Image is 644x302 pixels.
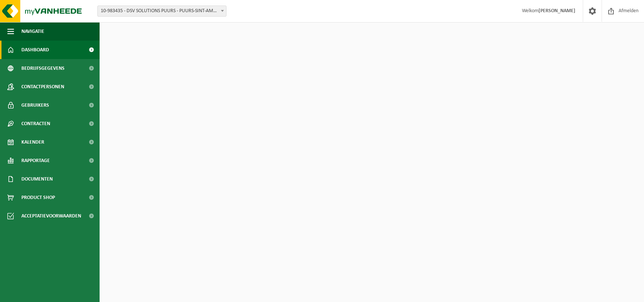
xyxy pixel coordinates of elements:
[21,170,53,188] span: Documenten
[98,6,226,16] span: 10-983435 - DSV SOLUTIONS PUURS - PUURS-SINT-AMANDS
[21,96,49,114] span: Gebruikers
[21,133,44,151] span: Kalender
[97,6,226,17] span: 10-983435 - DSV SOLUTIONS PUURS - PUURS-SINT-AMANDS
[21,151,50,170] span: Rapportage
[21,78,64,96] span: Contactpersonen
[21,59,65,78] span: Bedrijfsgegevens
[21,188,55,207] span: Product Shop
[21,41,49,59] span: Dashboard
[21,114,50,133] span: Contracten
[21,22,44,41] span: Navigatie
[539,8,575,14] strong: [PERSON_NAME]
[21,207,81,225] span: Acceptatievoorwaarden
